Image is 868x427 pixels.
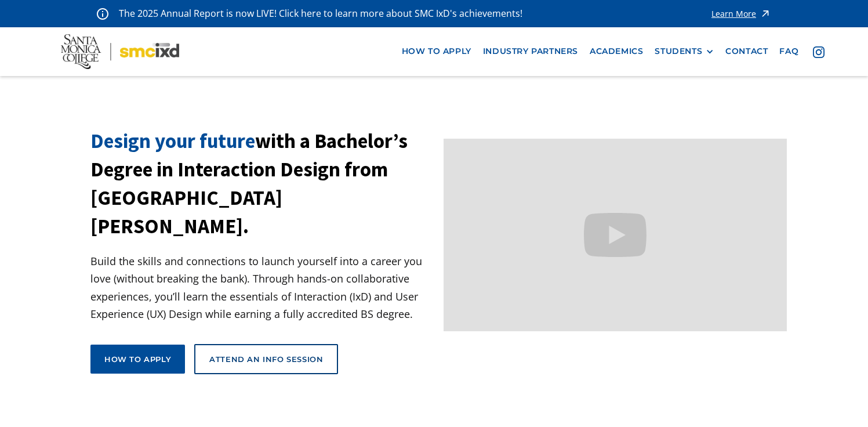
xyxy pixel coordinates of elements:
[813,46,825,58] img: icon - instagram
[720,41,773,62] a: contact
[711,6,771,21] a: Learn More
[711,10,756,18] div: Learn More
[655,46,714,56] div: STUDENTS
[61,34,179,69] img: Santa Monica College - SMC IxD logo
[90,345,185,374] a: How to apply
[90,252,434,323] p: Build the skills and connections to launch yourself into a career you love (without breaking the ...
[209,354,323,364] div: Attend an Info Session
[760,6,771,21] img: icon - arrow - alert
[444,139,787,332] iframe: Design your future with a Bachelor's Degree in Interaction Design from Santa Monica College
[655,46,702,56] div: STUDENTS
[119,6,524,21] p: The 2025 Annual Report is now LIVE! Click here to learn more about SMC IxD's achievements!
[584,41,649,62] a: Academics
[90,127,434,241] h1: with a Bachelor’s Degree in Interaction Design from [GEOGRAPHIC_DATA][PERSON_NAME].
[90,128,255,154] span: Design your future
[477,41,584,62] a: industry partners
[194,344,338,374] a: Attend an Info Session
[396,41,477,62] a: how to apply
[773,41,804,62] a: faq
[97,8,108,20] img: icon - information - alert
[104,354,171,364] div: How to apply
